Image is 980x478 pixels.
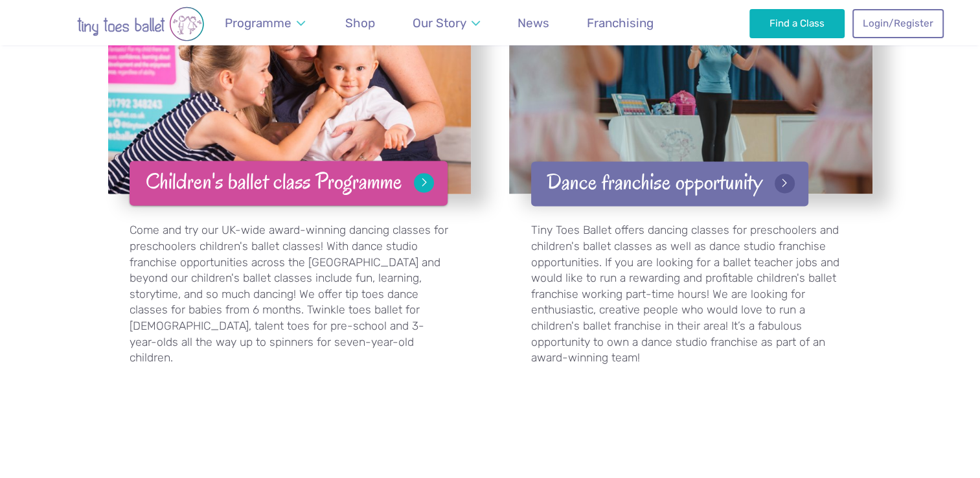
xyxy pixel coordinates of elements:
[345,16,375,30] span: Shop
[518,16,549,30] span: News
[852,9,943,38] a: Login/Register
[587,16,654,30] span: Franchising
[531,161,808,206] a: Dance franchise opportunity
[130,161,448,205] a: Children's ballet class Programme
[581,8,660,38] a: Franchising
[37,6,244,41] img: tiny toes ballet
[512,8,556,38] a: News
[406,8,486,38] a: Our Story
[339,8,382,38] a: Shop
[749,9,845,38] a: Find a Class
[219,8,312,38] a: Programme
[225,16,291,30] span: Programme
[413,16,466,30] span: Our Story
